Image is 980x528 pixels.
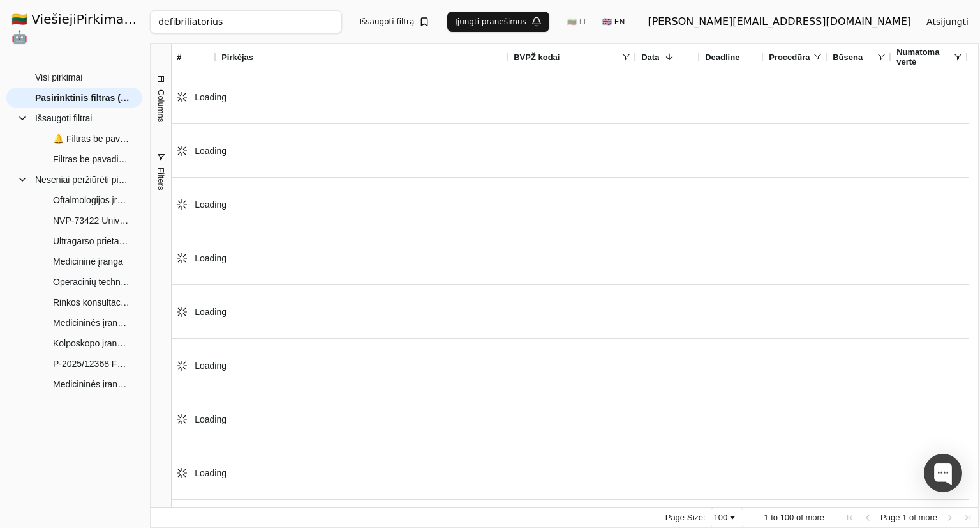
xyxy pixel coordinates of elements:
[53,313,130,332] span: Medicininės įrangos pirkimas (Šilalės ligoninė)
[221,52,253,62] span: Pirkėjas
[352,12,438,32] button: Išsaugoti filtrą
[769,52,810,62] span: Procedūra
[641,52,659,62] span: Data
[195,468,226,478] span: Loading
[53,252,123,271] span: Medicininė įranga
[53,190,130,210] span: Oftalmologijos įranga (Fakoemulsifikatorius, Retinografas, Tonometras)
[53,272,130,291] span: Operacinių techninė įranga
[963,513,973,523] div: Last Page
[156,167,166,190] span: Filters
[53,375,130,394] span: Medicininės įrangos pirkimas (9 dalys)
[918,513,937,522] span: more
[902,513,907,522] span: 1
[796,513,803,522] span: of
[53,129,130,148] span: 🔔 Filtras be pavadinimo
[195,361,226,371] span: Loading
[53,150,130,169] span: Filtras be pavadinimo
[177,52,181,62] span: #
[595,12,632,32] button: 🇬🇧 EN
[880,513,900,522] span: Page
[35,68,82,87] span: Visi pirkimai
[195,253,226,263] span: Loading
[780,513,794,522] span: 100
[195,199,226,210] span: Loading
[53,334,130,353] span: Kolposkopo įrangos pirkimas
[53,231,130,251] span: Ultragarso prietaisas su širdies, abdominaliniams ir smulkių dalių tyrimams atlikti reikalingais,...
[711,508,744,528] div: Page Size
[514,52,560,62] span: BVPŽ kodai
[150,10,341,33] input: Greita paieška...
[916,10,979,33] button: Atsijungti
[896,47,953,66] span: Numatoma vertė
[945,513,955,523] div: Next Page
[863,513,873,523] div: Previous Page
[648,14,911,29] div: [PERSON_NAME][EMAIL_ADDRESS][DOMAIN_NAME]
[195,92,226,102] span: Loading
[805,513,824,522] span: more
[195,414,226,424] span: Loading
[845,513,855,523] div: First Page
[53,211,130,230] span: NVP-73422 Universalus echoskopas (Atviras tarptautinis pirkimas)
[764,513,768,522] span: 1
[771,513,778,522] span: to
[156,89,166,122] span: Columns
[909,513,916,522] span: of
[53,293,130,312] span: Rinkos konsultacija dėl elektrokardiografų su transportavimo vežimėliu pirkimo
[665,513,706,522] div: Page Size:
[35,109,92,128] span: Išsaugoti filtrai
[128,12,147,27] strong: .AI
[35,88,130,107] span: Pasirinktinis filtras (100)
[833,52,863,62] span: Būsena
[195,146,226,156] span: Loading
[714,513,728,522] div: 100
[53,354,130,373] span: P-2025/12368 FMR prietaisai. Operacinės ir oftalmologinė įranga. (atviras konkursas)
[705,52,739,62] span: Deadline
[447,12,549,32] button: Įjungti pranešimus
[35,170,130,189] span: Neseniai peržiūrėti pirkimai
[195,307,226,317] span: Loading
